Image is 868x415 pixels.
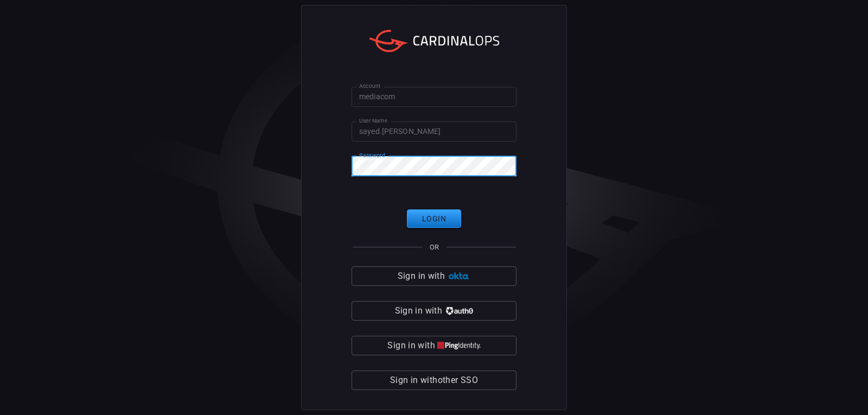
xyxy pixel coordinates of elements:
img: Ad5vKXme8s1CQAAAABJRU5ErkJggg== [447,272,470,280]
button: Sign in withother SSO [352,371,516,390]
img: quu4iresuhQAAAABJRU5ErkJggg== [437,342,481,350]
img: vP8Hhh4KuCH8AavWKdZY7RZgAAAAASUVORK5CYII= [444,307,473,315]
span: Sign in with other SSO [390,373,478,388]
span: OR [430,243,439,251]
label: Password [359,151,385,159]
button: Sign in with [352,266,516,286]
input: Type your user name [352,122,516,142]
button: Sign in with [352,336,516,355]
label: Account [359,82,381,90]
label: User Name [359,117,387,125]
span: Sign in with [395,303,442,318]
span: Sign in with [398,269,445,284]
button: Sign in with [352,301,516,321]
button: Login [407,209,461,228]
span: Sign in with [387,338,435,353]
input: Type your account [352,87,516,107]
